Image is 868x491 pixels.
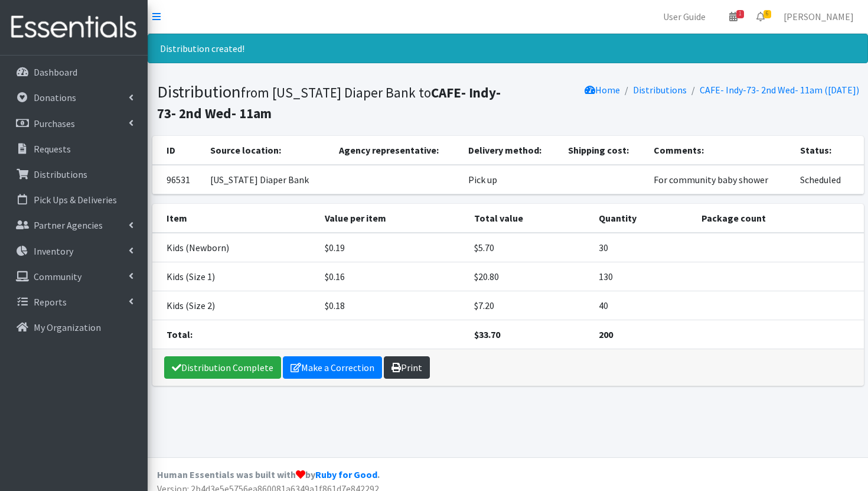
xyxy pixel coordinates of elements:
[5,8,143,47] img: HumanEssentials
[5,213,143,237] a: Partner Agencies
[34,92,76,103] p: Donations
[148,34,868,63] div: Distribution created!
[5,188,143,212] a: Pick Ups & Deliveries
[152,262,318,291] td: Kids (Size 1)
[5,265,143,288] a: Community
[720,5,747,28] a: 1
[793,165,864,194] td: Scheduled
[152,291,318,320] td: Kids (Size 2)
[5,290,143,314] a: Reports
[461,165,561,194] td: Pick up
[152,233,318,262] td: Kids (Newborn)
[467,262,592,291] td: $20.80
[747,5,774,28] a: 6
[34,143,71,155] p: Requests
[157,469,380,480] strong: Human Essentials was built with by .
[467,233,592,262] td: $5.70
[561,136,647,165] th: Shipping cost:
[467,204,592,233] th: Total value
[318,233,467,262] td: $0.19
[283,356,382,379] a: Make a Correction
[318,291,467,320] td: $0.18
[318,262,467,291] td: $0.16
[164,356,281,379] a: Distribution Complete
[599,329,613,340] strong: 200
[34,321,101,333] p: My Organization
[315,469,377,480] a: Ruby for Good
[318,204,467,233] th: Value per item
[633,84,687,96] a: Distributions
[592,233,694,262] td: 30
[467,291,592,320] td: $7.20
[647,136,793,165] th: Comments:
[592,262,694,291] td: 130
[5,60,143,84] a: Dashboard
[592,291,694,320] td: 40
[5,137,143,161] a: Requests
[34,271,81,282] p: Community
[774,5,863,28] a: [PERSON_NAME]
[203,136,332,165] th: Source location:
[5,239,143,263] a: Inventory
[34,245,73,257] p: Inventory
[461,136,561,165] th: Delivery method:
[700,84,859,96] a: CAFE- Indy-73- 2nd Wed- 11am ([DATE])
[157,84,501,122] small: from [US_STATE] Diaper Bank to
[694,204,863,233] th: Package count
[34,66,77,78] p: Dashboard
[592,204,694,233] th: Quantity
[157,84,501,122] b: CAFE- Indy-73- 2nd Wed- 11am
[203,165,332,194] td: [US_STATE] Diaper Bank
[5,162,143,186] a: Distributions
[34,194,117,206] p: Pick Ups & Deliveries
[647,165,793,194] td: For community baby shower
[152,204,318,233] th: Item
[736,10,744,18] span: 1
[793,136,864,165] th: Status:
[157,82,504,122] h1: Distribution
[152,165,204,194] td: 96531
[384,356,430,379] a: Print
[34,296,67,308] p: Reports
[152,136,204,165] th: ID
[167,329,192,340] strong: Total:
[34,168,87,180] p: Distributions
[34,219,103,231] p: Partner Agencies
[5,112,143,135] a: Purchases
[34,118,75,129] p: Purchases
[585,84,620,96] a: Home
[654,5,715,28] a: User Guide
[474,329,500,340] strong: $33.70
[763,10,771,18] span: 6
[5,316,143,339] a: My Organization
[332,136,462,165] th: Agency representative:
[5,86,143,109] a: Donations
